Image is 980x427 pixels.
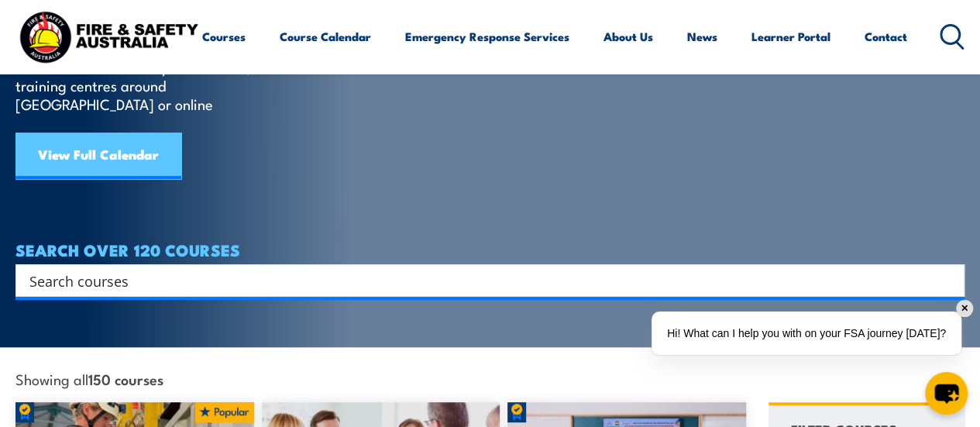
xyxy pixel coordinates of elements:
[202,18,246,55] a: Courses
[956,300,973,317] div: ✕
[280,18,371,55] a: Course Calendar
[29,269,930,292] input: Search input
[603,18,653,55] a: About Us
[652,312,961,355] div: Hi! What can I help you with on your FSA journey [DATE]?
[937,270,959,291] button: Search magnifier button
[925,372,968,415] button: chat-button
[15,133,181,179] a: View Full Calendar
[88,368,163,389] strong: 150 courses
[751,18,830,55] a: Learner Portal
[405,18,569,55] a: Emergency Response Services
[15,39,298,113] p: Find a course thats right for you and your team. We can train on your worksite, in our training c...
[33,270,934,291] form: Search form
[865,18,907,55] a: Contact
[15,370,163,387] span: Showing all
[15,241,965,258] h4: SEARCH OVER 120 COURSES
[687,18,717,55] a: News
